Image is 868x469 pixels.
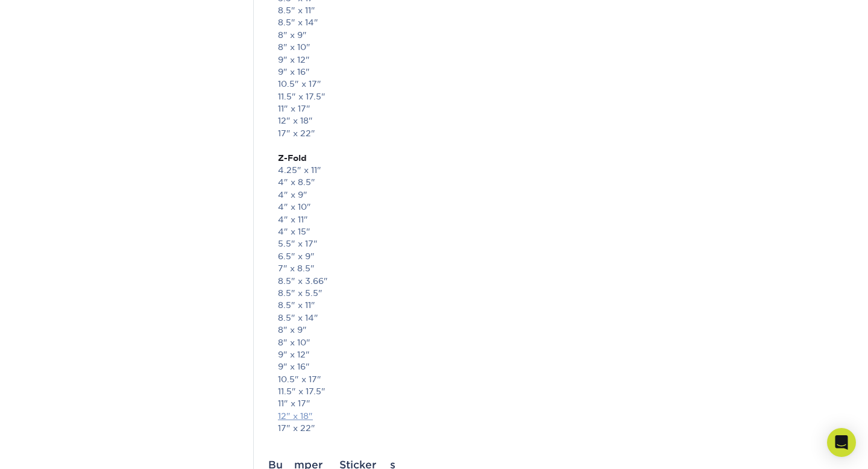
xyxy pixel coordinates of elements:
[827,428,856,457] div: Open Intercom Messenger
[278,411,313,421] a: 12" x 18"
[278,67,310,77] a: 9" x 16"
[278,55,310,65] a: 9" x 12"
[278,153,307,163] strong: Z-Fold
[278,116,313,125] a: 12" x 18"
[278,30,307,40] a: 8" x 9"
[278,128,315,138] a: 17" x 22"
[278,300,315,310] a: 8.5" x 11"
[278,251,315,261] a: 6.5" x 9"
[278,227,310,236] a: 4" x 15"
[278,17,318,27] a: 8.5" x 14"
[278,190,307,200] a: 4" x 9"
[278,276,328,286] a: 8.5" x 3.66"
[278,202,311,212] a: 4" x 10"
[278,5,315,15] a: 8.5" x 11"
[278,165,321,175] a: 4.25" x 11"
[278,386,325,396] a: 11.5" x 17.5"
[278,374,321,384] a: 10.5" x 17"
[278,313,318,323] a: 8.5" x 14"
[278,239,318,248] a: 5.5" x 17"
[278,79,321,89] a: 10.5" x 17"
[278,104,310,113] a: 11" x 17"
[278,177,315,187] a: 4" x 8.5"
[278,350,310,359] a: 9" x 12"
[278,338,310,347] a: 8" x 10"
[278,362,310,371] a: 9" x 16"
[278,42,310,52] a: 8" x 10"
[278,92,325,101] a: 11.5" x 17.5"
[278,423,315,433] a: 17" x 22"
[278,215,308,224] a: 4" x 11"
[278,288,322,298] a: 8.5" x 5.5"
[278,398,310,408] a: 11" x 17"
[278,325,307,335] a: 8" x 9"
[278,263,315,273] a: 7" x 8.5"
